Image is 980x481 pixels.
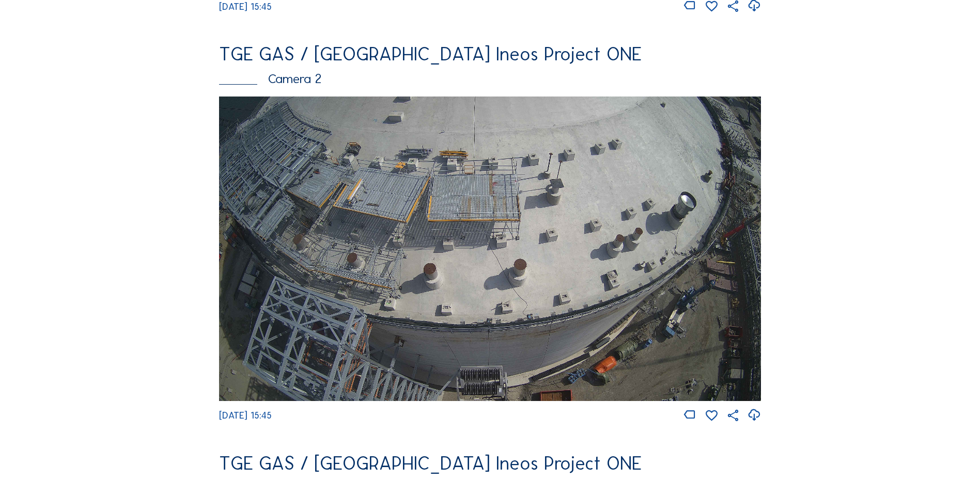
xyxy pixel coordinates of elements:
div: TGE GAS / [GEOGRAPHIC_DATA] Ineos Project ONE [219,45,761,63]
div: TGE GAS / [GEOGRAPHIC_DATA] Ineos Project ONE [219,454,761,473]
div: Camera 2 [219,72,761,85]
img: Image [219,97,761,401]
span: [DATE] 15:45 [219,1,272,12]
span: [DATE] 15:45 [219,410,272,421]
